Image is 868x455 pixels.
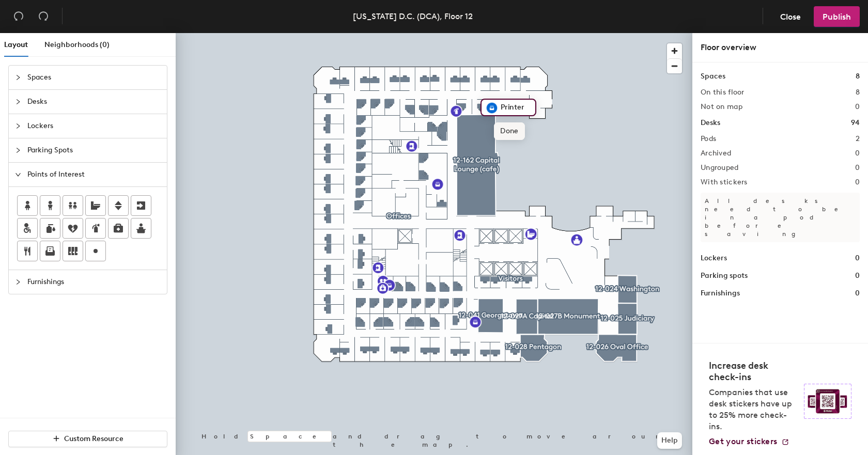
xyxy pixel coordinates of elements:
[15,99,21,105] span: collapsed
[33,6,54,27] button: Redo (⌘ + ⇧ + Z)
[709,360,798,383] h4: Increase desk check-ins
[701,178,748,186] h2: With stickers
[855,149,860,158] h2: 0
[27,163,161,186] span: Points of Interest
[701,270,748,281] h1: Parking spots
[855,164,860,172] h2: 0
[486,102,498,114] img: printer
[27,138,161,162] span: Parking Spots
[856,71,860,82] h1: 8
[15,123,21,129] span: collapsed
[709,436,777,446] span: Get your stickers
[701,88,745,97] h2: On this floor
[4,40,28,49] span: Layout
[657,432,682,449] button: Help
[701,253,727,264] h1: Lockers
[44,40,110,49] span: Neighborhoods (0)
[27,66,161,89] span: Spaces
[701,164,739,172] h2: Ungrouped
[15,147,21,153] span: collapsed
[856,88,860,97] h2: 8
[804,384,851,419] img: Sticker logo
[27,270,161,294] span: Furnishings
[709,387,798,432] p: Companies that use desk stickers have up to 25% more check-ins.
[64,434,123,443] span: Custom Resource
[856,135,860,143] h2: 2
[15,279,21,285] span: collapsed
[823,12,851,22] span: Publish
[851,117,860,129] h1: 94
[780,12,801,22] span: Close
[15,171,21,178] span: expanded
[13,11,24,21] span: undo
[701,103,742,111] h2: Not on map
[15,74,21,81] span: collapsed
[701,193,860,242] p: All desks need to be in a pod before saving
[353,10,473,23] div: [US_STATE] D.C. (DCA), Floor 12
[701,41,860,54] div: Floor overview
[701,71,725,82] h1: Spaces
[814,6,860,27] button: Publish
[855,253,860,264] h1: 0
[701,288,740,299] h1: Furnishings
[27,90,161,114] span: Desks
[8,431,167,447] button: Custom Resource
[701,117,720,129] h1: Desks
[494,122,524,140] span: Done
[855,178,860,186] h2: 0
[855,270,860,281] h1: 0
[8,6,29,27] button: Undo (⌘ + Z)
[701,135,716,143] h2: Pods
[855,103,860,111] h2: 0
[27,114,161,138] span: Lockers
[855,288,860,299] h1: 0
[709,436,789,447] a: Get your stickers
[771,6,810,27] button: Close
[701,149,731,158] h2: Archived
